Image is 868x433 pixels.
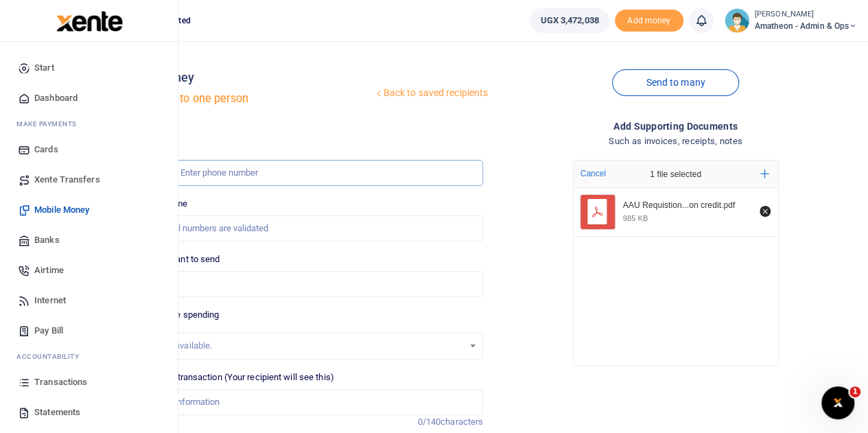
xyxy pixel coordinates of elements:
iframe: Intercom live chat [821,386,854,419]
a: Start [11,53,167,83]
img: logo-large [56,11,123,32]
a: Banks [11,225,167,255]
small: [PERSON_NAME] [755,9,857,21]
span: Amatheon - Admin & Ops [755,20,857,32]
input: Enter extra information [120,389,483,415]
a: UGX 3,472,038 [530,8,609,33]
a: logo-small logo-large logo-large [55,15,123,25]
h4: Add supporting Documents [494,119,857,134]
li: Wallet ballance [524,8,614,33]
button: Add more files [755,164,775,184]
a: Xente Transfers [11,165,167,195]
h4: Mobile money [115,70,373,85]
div: AAU Requistion for Tablet Chargers and Covers got on credit.pdf [623,200,752,211]
li: Ac [11,346,167,367]
li: M [11,113,167,134]
span: Add money [615,10,683,32]
span: Xente Transfers [34,173,100,187]
h4: Such as invoices, receipts, notes [494,134,857,149]
div: 1 file selected [618,161,734,188]
span: Pay Bill [34,324,63,338]
span: Transactions [34,375,87,389]
a: Transactions [11,367,167,397]
span: Airtime [34,264,64,277]
a: Internet [11,285,167,316]
a: Cards [11,134,167,165]
div: No options available. [130,339,463,353]
label: Memo for this transaction (Your recipient will see this) [120,371,334,384]
input: UGX [120,271,483,297]
button: Remove file [758,204,773,219]
span: UGX 3,472,038 [540,14,598,27]
a: Back to saved recipients [373,81,489,106]
a: Send to many [612,69,738,96]
span: Mobile Money [34,203,89,217]
button: Cancel [576,165,610,183]
a: Statements [11,397,167,428]
span: countability [27,351,79,362]
span: Cards [34,143,58,156]
img: profile-user [725,8,749,33]
a: Add money [615,14,683,25]
li: Toup your wallet [615,10,683,32]
a: Airtime [11,255,167,285]
span: 1 [849,386,860,397]
a: profile-user [PERSON_NAME] Amatheon - Admin & Ops [725,8,857,33]
a: Dashboard [11,83,167,113]
span: Statements [34,406,80,419]
div: File Uploader [573,160,779,366]
input: Enter phone number [120,160,483,186]
span: Banks [34,233,60,247]
a: Mobile Money [11,195,167,225]
span: Dashboard [34,91,78,105]
div: 985 KB [623,213,648,223]
a: Pay Bill [11,316,167,346]
input: MTN & Airtel numbers are validated [120,215,483,242]
h5: Send money to one person [115,92,373,106]
span: Start [34,61,54,75]
span: Internet [34,294,66,307]
span: ake Payments [23,119,77,129]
